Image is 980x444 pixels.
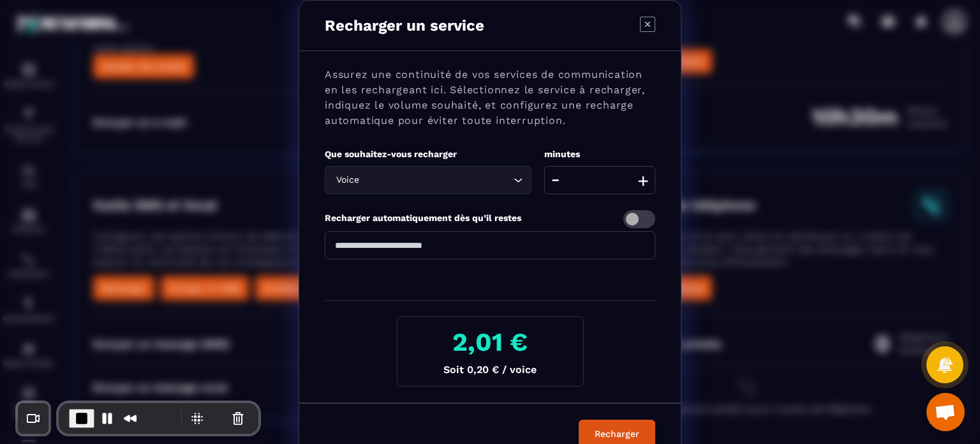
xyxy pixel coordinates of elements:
div: Search for option [325,166,531,194]
span: Voice [333,173,362,187]
p: Soit 0,20 € / voice [408,364,573,376]
label: minutes [544,149,580,159]
button: + [634,166,652,194]
p: Recharger un service [325,17,484,34]
h3: 2,01 € [408,327,573,357]
button: - [547,166,563,194]
label: Recharger automatiquement dès qu’il restes [325,213,521,223]
label: Que souhaitez-vous recharger [325,149,457,159]
div: Ouvrir le chat [926,393,965,431]
input: Search for option [362,173,510,187]
p: Assurez une continuité de vos services de communication en les rechargeant ici. Sélectionnez le s... [325,67,655,128]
